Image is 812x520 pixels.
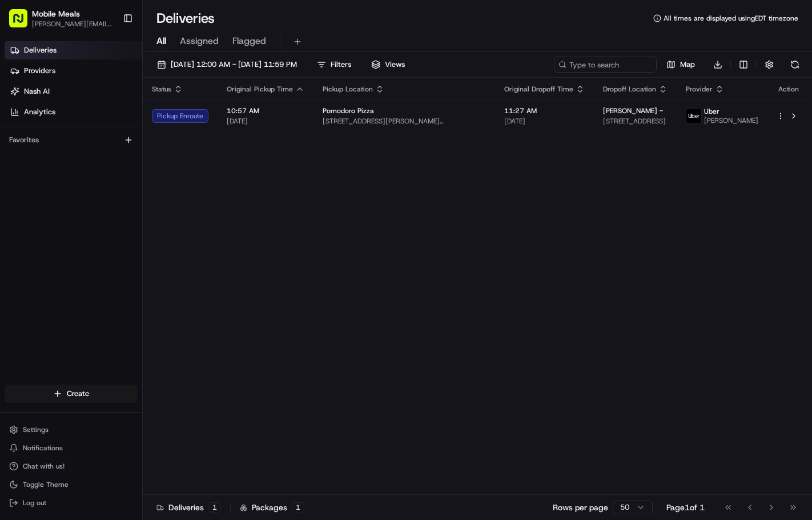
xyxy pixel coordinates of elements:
button: Mobile Meals[PERSON_NAME][EMAIL_ADDRESS][DOMAIN_NAME] [5,5,118,32]
span: Pickup Location [323,85,373,94]
span: Flagged [232,34,266,48]
div: Deliveries [156,502,221,513]
span: Assigned [180,34,219,48]
img: uber-new-logo.jpeg [686,109,701,123]
span: Chat with us! [23,462,65,471]
span: Log out [23,498,46,507]
span: Notifications [23,443,63,453]
span: [DATE] [227,117,304,126]
span: Filters [331,59,351,70]
button: Notifications [5,440,138,456]
div: Page 1 of 1 [666,502,705,513]
button: Create [5,385,138,403]
span: Pomodoro Pizza [323,106,374,115]
span: Uber [704,107,719,116]
span: Toggle Theme [23,480,69,489]
span: Providers [24,66,55,76]
span: Map [680,59,695,70]
div: Action [777,85,801,94]
button: Map [661,57,700,73]
span: Dropoff Location [603,85,656,94]
button: [PERSON_NAME][EMAIL_ADDRESS][DOMAIN_NAME] [32,19,114,29]
input: Type to search [554,57,657,73]
span: Status [152,85,171,94]
button: Views [366,57,410,73]
button: Toggle Theme [5,477,138,493]
span: Deliveries [24,45,57,55]
span: [STREET_ADDRESS][PERSON_NAME][PERSON_NAME] [323,117,486,126]
span: Nash AI [24,86,50,97]
span: Settings [23,425,49,434]
h1: Deliveries [156,9,215,27]
span: [DATE] 12:00 AM - [DATE] 11:59 PM [171,59,297,70]
div: Favorites [5,131,138,149]
button: Mobile Meals [32,8,80,19]
div: 1 [208,502,221,513]
span: Create [67,389,89,399]
a: Analytics [5,103,142,121]
a: Nash AI [5,82,142,101]
span: All [156,34,166,48]
button: Refresh [787,57,803,73]
button: [DATE] 12:00 AM - [DATE] 11:59 PM [152,57,302,73]
span: 10:57 AM [227,106,304,115]
span: All times are displayed using EDT timezone [664,14,798,23]
span: Provider [686,85,713,94]
button: Log out [5,495,138,511]
span: 11:27 AM [504,106,585,115]
span: Original Pickup Time [227,85,293,94]
span: [DATE] [504,117,585,126]
span: Views [385,59,405,70]
button: Settings [5,422,138,438]
a: Deliveries [5,41,142,59]
span: [PERSON_NAME] [704,116,758,125]
p: Rows per page [553,502,608,513]
span: Original Dropoff Time [504,85,573,94]
span: [STREET_ADDRESS] [603,117,668,126]
div: 1 [292,502,304,513]
a: Providers [5,62,142,80]
button: Chat with us! [5,458,138,474]
div: Packages [240,502,304,513]
button: Filters [312,57,356,73]
span: [PERSON_NAME] - [603,106,663,115]
span: Analytics [24,107,55,117]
